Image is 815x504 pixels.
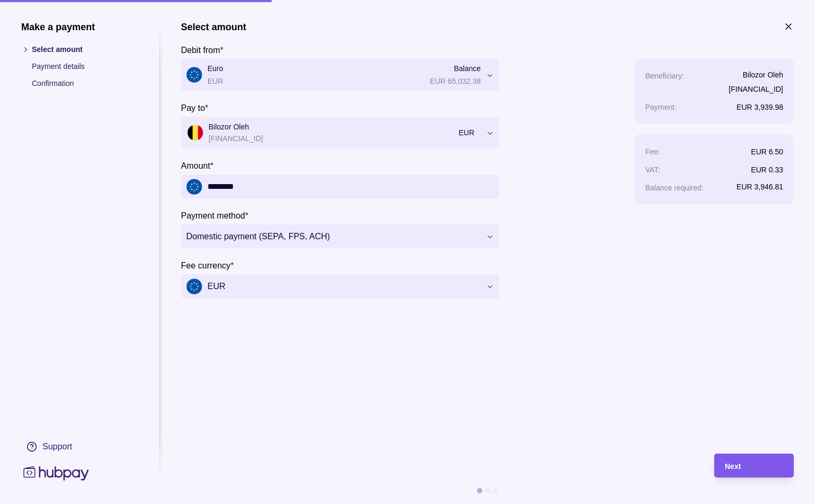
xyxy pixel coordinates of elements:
span: Next [725,462,741,471]
p: Payment details [32,60,138,72]
input: amount [207,175,494,198]
a: Support [21,436,138,458]
img: be [187,125,203,141]
p: Fee : [645,147,660,156]
p: Payment method [181,211,245,220]
p: EUR 3,946.81 [736,183,783,191]
p: EUR 0.33 [751,166,783,174]
p: VAT : [645,166,660,174]
h1: Select amount [181,21,246,33]
p: [FINANCIAL_ID] [729,83,783,95]
p: Balance required : [645,184,704,192]
div: Support [42,441,72,453]
p: Payment : [645,103,677,111]
h1: Make a payment [21,21,138,33]
label: Fee currency [181,259,234,272]
p: Beneficiary : [645,72,684,80]
label: Pay to [181,101,209,114]
button: Next [714,454,794,477]
p: Fee currency [181,261,230,270]
p: EUR 3,939.98 [736,103,783,111]
img: eu [186,179,202,195]
p: Debit from [181,46,220,55]
p: Bilozor Oleh [729,69,783,81]
p: Amount [181,161,210,170]
p: Confirmation [32,77,138,89]
p: EUR 6.50 [751,147,783,156]
label: Payment method [181,209,248,222]
p: Select amount [32,44,138,55]
p: Bilozor Oleh [209,121,453,133]
label: Amount [181,159,213,172]
p: Pay to [181,103,205,112]
label: Debit from [181,44,223,56]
